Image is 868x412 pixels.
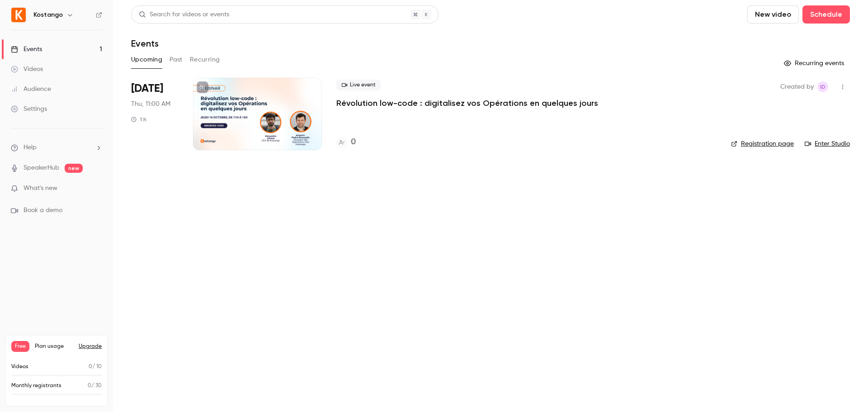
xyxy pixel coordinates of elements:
[780,81,814,92] span: Created by
[24,184,57,193] span: What's new
[11,363,28,371] p: Videos
[747,5,799,24] button: New video
[131,116,146,123] div: 1 h
[11,65,43,74] div: Videos
[190,52,220,67] button: Recurring
[139,10,229,19] div: Search for videos or events
[11,382,61,390] p: Monthly registrants
[89,364,92,369] span: 0
[33,10,63,19] h6: Kostango
[88,383,91,388] span: 0
[88,382,102,390] p: / 30
[11,104,47,114] div: Settings
[11,8,26,22] img: Kostango
[817,81,828,92] span: Inès Derique
[35,343,73,350] span: Plan usage
[131,38,159,49] h1: Events
[780,56,850,71] button: Recurring events
[131,81,163,96] span: [DATE]
[336,136,356,148] a: 0
[131,99,170,109] span: Thu, 11:00 AM
[805,139,850,148] a: Enter Studio
[65,164,83,173] span: new
[11,341,29,352] span: Free
[11,45,42,54] div: Events
[351,136,356,148] h4: 0
[24,206,62,215] span: Book a demo
[11,143,102,152] li: help-dropdown-opener
[131,52,162,67] button: Upcoming
[89,363,102,371] p: / 10
[802,5,850,24] button: Schedule
[820,81,826,92] span: ID
[170,52,183,67] button: Past
[11,85,51,94] div: Audience
[24,143,37,152] span: Help
[24,163,59,173] a: SpeakerHub
[131,78,179,150] div: Oct 16 Thu, 11:00 AM (Europe/Paris)
[336,98,598,109] a: Révolution low-code : digitalisez vos Opérations en quelques jours
[731,139,794,148] a: Registration page
[336,80,381,90] span: Live event
[79,343,102,350] button: Upgrade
